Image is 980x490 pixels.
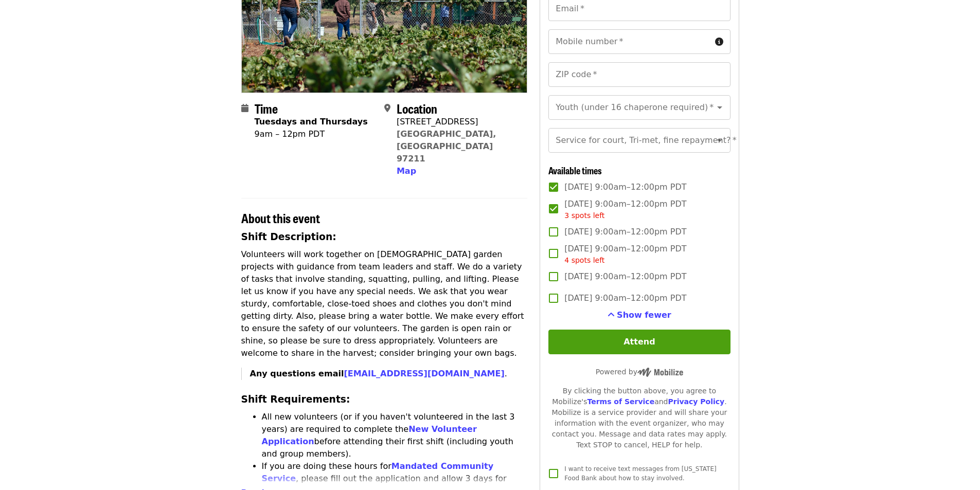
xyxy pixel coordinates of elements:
[564,270,686,283] span: [DATE] 9:00am–12:00pm PDT
[564,198,686,221] span: [DATE] 9:00am–12:00pm PDT
[397,166,416,176] span: Map
[587,397,654,406] a: Terms of Service
[712,133,727,148] button: Open
[255,99,278,117] span: Time
[255,128,368,140] div: 9am – 12pm PDT
[564,465,716,482] span: I want to receive text messages from [US_STATE] Food Bank about how to stay involved.
[241,394,350,405] strong: Shift Requirements:
[548,386,730,450] div: By clicking the button above, you agree to Mobilize's and . Mobilize is a service provider and wi...
[255,117,368,126] strong: Tuesdays and Thursdays
[384,103,390,113] i: map-marker-alt icon
[564,243,686,266] span: [DATE] 9:00am–12:00pm PDT
[397,99,437,117] span: Location
[397,129,496,164] a: [GEOGRAPHIC_DATA], [GEOGRAPHIC_DATA] 97211
[712,100,727,115] button: Open
[397,165,416,177] button: Map
[564,292,686,304] span: [DATE] 9:00am–12:00pm PDT
[241,103,248,113] i: calendar icon
[617,310,671,320] span: Show fewer
[608,309,671,321] button: See more timeslots
[241,248,528,359] p: Volunteers will work together on [DEMOGRAPHIC_DATA] garden projects with guidance from team leade...
[241,209,320,227] span: About this event
[250,368,528,380] p: .
[715,37,723,47] i: circle-info icon
[596,368,683,376] span: Powered by
[241,231,336,242] strong: Shift Description:
[548,29,710,54] input: Mobile number
[668,397,724,406] a: Privacy Policy
[637,368,683,377] img: Powered by Mobilize
[397,116,519,128] div: [STREET_ADDRESS]
[262,424,477,446] a: New Volunteer Application
[344,369,504,378] a: [EMAIL_ADDRESS][DOMAIN_NAME]
[564,181,686,193] span: [DATE] 9:00am–12:00pm PDT
[250,369,505,378] strong: Any questions email
[548,330,730,354] button: Attend
[548,62,730,87] input: ZIP code
[548,164,602,177] span: Available times
[564,226,686,238] span: [DATE] 9:00am–12:00pm PDT
[564,256,604,264] span: 4 spots left
[564,211,604,220] span: 3 spots left
[262,411,528,460] li: All new volunteers (or if you haven't volunteered in the last 3 years) are required to complete t...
